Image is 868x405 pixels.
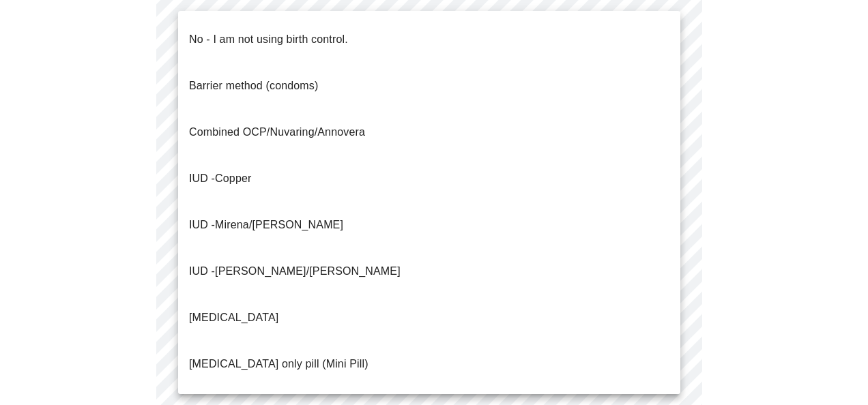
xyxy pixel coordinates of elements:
[189,170,251,187] p: Copper
[189,356,368,372] p: [MEDICAL_DATA] only pill (Mini Pill)
[189,124,365,140] p: Combined OCP/Nuvaring/Annovera
[189,172,215,184] span: IUD -
[215,219,343,230] span: Mirena/[PERSON_NAME]
[189,263,401,280] p: [PERSON_NAME]/[PERSON_NAME]
[189,265,215,277] span: IUD -
[189,217,343,233] p: IUD -
[189,78,318,94] p: Barrier method (condoms)
[189,310,278,326] p: [MEDICAL_DATA]
[189,31,348,48] p: No - I am not using birth control.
